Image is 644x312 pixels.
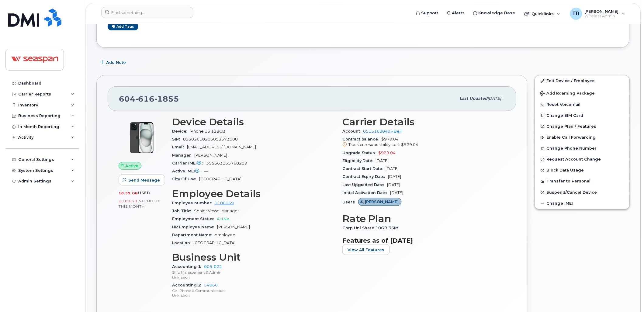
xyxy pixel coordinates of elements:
span: — [204,169,208,173]
span: Employee number [172,201,215,205]
span: Department Name [172,233,215,237]
button: Add Roaming Package [535,87,629,99]
button: Send Message [119,175,165,185]
span: 604 [119,94,179,103]
h3: Device Details [172,116,335,127]
span: Accounting 1 [172,264,204,269]
span: 10.59 GB [119,191,138,195]
h3: Rate Plan [342,213,505,224]
span: Senior Vessel Manager [194,209,239,213]
span: [DATE] [386,166,399,171]
button: Suspend/Cancel Device [535,187,629,198]
span: Job Title [172,209,194,213]
span: [PERSON_NAME] [194,153,227,158]
span: [DATE] [376,158,389,163]
span: Manager [172,153,194,158]
button: Enable Call Forwarding [535,132,629,143]
p: Ship Management & Admin [172,270,335,275]
span: Add Note [106,60,126,65]
span: Quicklinks [532,11,554,16]
button: Request Account Change [535,154,629,165]
span: used [138,191,150,195]
span: Employment Status [172,217,217,221]
span: Alerts [452,10,465,16]
span: [DATE] [488,96,501,101]
span: [PERSON_NAME] [365,199,399,205]
span: Last updated [460,96,488,101]
span: Send Message [128,177,160,183]
h3: Business Unit [172,252,335,263]
button: Change Phone Number [535,143,629,154]
span: Last Upgraded Date [342,182,387,187]
button: Change Plan / Features [535,121,629,132]
span: [PERSON_NAME] [217,225,250,229]
h3: Features as of [DATE] [342,237,505,244]
button: Block Data Usage [535,165,629,176]
span: 616 [135,94,154,103]
a: 1100069 [215,201,234,205]
span: Add Roaming Package [540,91,595,97]
a: 005-022 [204,264,222,269]
p: Unknown [172,293,335,298]
span: Initial Activation Date [342,190,390,195]
span: 355663155768209 [206,161,247,165]
a: [PERSON_NAME] [358,200,402,204]
a: Edit Device / Employee [535,75,629,86]
span: $929.04 [379,151,396,155]
span: [GEOGRAPHIC_DATA] [199,177,241,181]
span: [GEOGRAPHIC_DATA] [193,241,236,245]
span: employee [215,233,235,237]
div: Quicklinks [520,8,565,20]
button: Reset Voicemail [535,99,629,110]
span: Active IMEI [172,169,204,173]
span: Active [217,217,229,221]
span: Accounting 2 [172,283,204,287]
span: HR Employee Name [172,225,217,229]
span: [DATE] [388,174,401,179]
button: Change SIM Card [535,110,629,121]
span: Change Plan / Features [547,124,597,129]
button: Transfer to Personal [535,176,629,187]
span: [DATE] [387,182,400,187]
span: [DATE] [390,190,403,195]
span: Location [172,241,193,245]
span: Transfer responsibility cost [348,142,400,147]
span: Eligibility Date [342,158,376,163]
a: Add tags [108,23,138,30]
span: Wireless Admin [585,14,619,19]
span: included this month [119,199,160,209]
img: iPhone_15_Black.png [123,120,160,156]
a: Knowledge Base [469,7,520,19]
p: Cell Phone & Communication [172,288,335,293]
button: View All Features [342,244,390,255]
span: 10.00 GB [119,199,137,203]
span: [EMAIL_ADDRESS][DOMAIN_NAME] [187,145,256,149]
span: Corp Unl Share 10GB 36M [342,226,401,230]
a: Alerts [443,7,469,19]
span: Enable Call Forwarding [547,135,596,140]
span: $979.04 [342,137,505,148]
span: Contract Start Date [342,166,386,171]
span: Knowledge Base [479,10,515,16]
span: Account [342,129,363,133]
span: TR [573,10,580,17]
h3: Employee Details [172,188,335,199]
span: SIM [172,137,183,141]
span: Suspend/Cancel Device [547,190,597,195]
span: Email [172,145,187,149]
span: 89302610203053573008 [183,137,238,141]
h3: Carrier Details [342,116,505,127]
a: Support [412,7,443,19]
a: 0515168049 - Bell [363,129,402,133]
span: City Of Use [172,177,199,181]
span: $979.04 [401,142,419,147]
span: Upgrade Status [342,151,379,155]
div: Travis Russell [566,8,629,20]
span: 1855 [154,94,179,103]
button: Change IMEI [535,198,629,209]
span: Contract balance [342,137,382,141]
span: iPhone 15 128GB [190,129,225,133]
input: Find something... [101,7,193,18]
span: Contract Expiry Date [342,174,388,179]
button: Add Note [96,57,131,68]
